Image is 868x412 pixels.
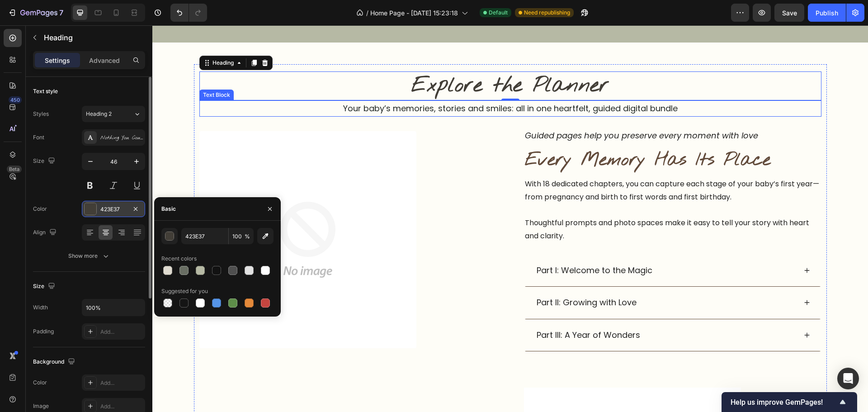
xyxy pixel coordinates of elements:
h2: Every Memory Has Its Place [372,123,669,148]
iframe: Design area [152,25,868,412]
span: Heading 2 [86,110,112,118]
div: Image [33,402,49,410]
p: Thoughtful prompts and photo spaces make it easy to tell your story with heart and clarity. [373,191,668,218]
div: Nothing You Could Do [100,134,143,142]
p: Guided pages help you preserve every moment with love [373,103,668,118]
span: Save [782,9,797,17]
img: no-image-2048-5e88c1b20e087fb7bbe9a3771824e743c244f437e4f8ba93bbf7b11b53f7824c_large.gif [47,106,264,323]
p: 7 [59,7,63,18]
div: Add... [100,379,143,387]
button: Heading 2 [82,106,145,122]
div: 423E37 [100,205,127,213]
div: Background [33,356,77,368]
p: Settings [45,56,70,65]
button: Show more [33,248,145,264]
p: Advanced [89,56,120,65]
button: Show survey - Help us improve GemPages! [731,397,848,407]
div: Show more [68,251,110,260]
div: Beta [7,166,22,173]
div: Width [33,303,48,312]
button: 7 [4,4,67,22]
div: Add... [100,403,143,411]
div: Basic [161,205,176,213]
span: / [366,8,368,18]
div: Styles [33,110,49,118]
div: Padding [33,327,54,336]
div: Text style [33,87,58,95]
div: Font [33,133,44,142]
div: Undo/Redo [170,4,207,22]
button: Save [774,4,804,22]
div: Size [33,280,57,293]
p: With 18 dedicated chapters, you can capture each stage of your baby’s first year—from pregnancy a... [373,152,668,179]
div: Publish [816,8,838,18]
span: Default [489,9,508,17]
div: Color [33,379,47,387]
div: Color [33,205,47,213]
input: Eg: FFFFFF [181,228,228,244]
input: Auto [82,299,145,316]
p: Heading [44,32,142,43]
div: Open Intercom Messenger [837,368,859,389]
p: Part I: Welcome to the Magic [384,238,500,252]
p: Part II: Growing with Love [384,270,484,284]
div: 450 [9,96,22,104]
span: % [245,232,250,241]
span: Help us improve GemPages! [731,398,837,407]
div: Recent colors [161,255,197,263]
p: Part III: A Year of Wonders [384,303,488,317]
span: Need republishing [524,9,570,17]
div: Add... [100,328,143,336]
span: Home Page - [DATE] 15:23:18 [370,8,458,18]
div: Suggested for you [161,287,208,295]
div: Size [33,155,57,167]
div: Align [33,227,58,239]
button: Publish [808,4,846,22]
